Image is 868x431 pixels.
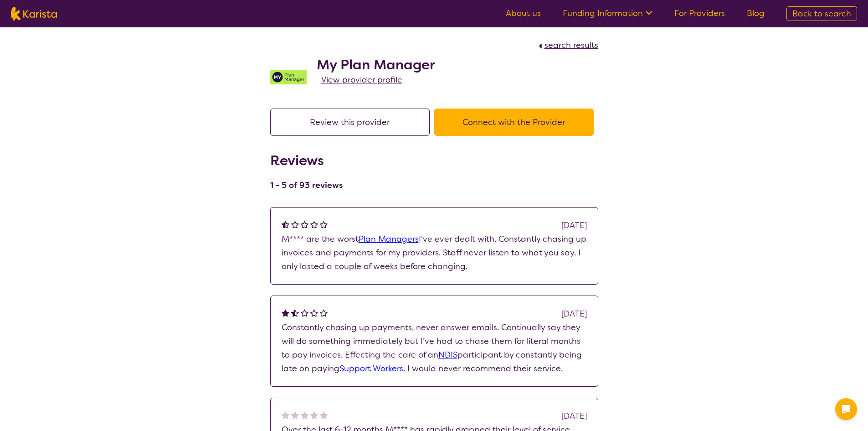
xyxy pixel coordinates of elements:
img: nonereviewstar [310,411,318,419]
img: halfstar [282,220,289,228]
a: For Providers [674,8,725,19]
span: search results [544,40,598,51]
p: Constantly chasing up payments, never answer emails. Continually say they will do something immed... [282,321,587,375]
img: fullstar [282,309,289,317]
span: Back to search [792,8,851,19]
span: View provider profile [321,74,402,85]
img: emptystar [310,220,318,228]
a: Back to search [786,6,857,21]
a: Review this provider [270,117,434,128]
img: nonereviewstar [301,411,308,419]
p: M**** are the worst I've ever dealt with. Constantly chasing up invoices and payments for my prov... [282,232,587,273]
img: emptystar [301,220,308,228]
img: Karista logo [11,7,57,21]
a: About us [506,8,541,19]
div: [DATE] [561,218,587,232]
img: emptystar [310,309,318,317]
img: emptystar [291,220,299,228]
img: emptystar [301,309,308,317]
a: Plan Managers [359,234,419,244]
button: Connect with the Provider [434,109,594,136]
div: [DATE] [561,409,587,423]
img: nonereviewstar [291,411,299,419]
img: halfstar [291,309,299,317]
h2: Reviews [270,152,343,169]
a: View provider profile [321,73,402,87]
img: emptystar [320,309,328,317]
img: nonereviewstar [282,411,289,419]
img: v05irhjwnjh28ktdyyfd.png [270,59,307,95]
img: nonereviewstar [320,411,328,419]
h2: My Plan Manager [317,57,435,73]
a: Blog [747,8,765,19]
a: search results [536,40,598,51]
a: Funding Information [563,8,652,19]
a: Connect with the Provider [434,117,598,128]
a: Support Workers [339,363,403,374]
div: [DATE] [561,307,587,321]
h4: 1 - 5 of 93 reviews [270,180,343,191]
img: emptystar [320,220,328,228]
button: Review this provider [270,109,430,136]
a: NDIS [438,349,457,360]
